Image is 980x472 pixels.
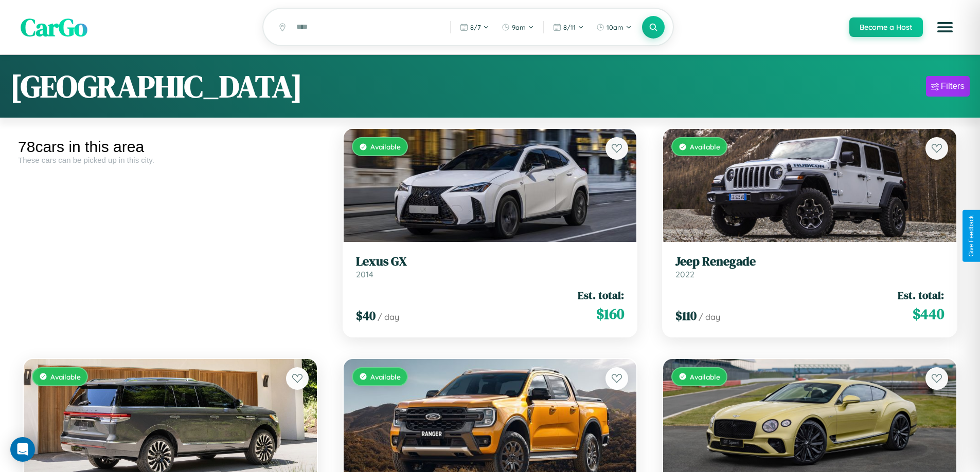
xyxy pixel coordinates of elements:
button: Filters [926,76,970,97]
span: $ 110 [675,307,697,324]
span: $ 440 [913,304,944,324]
button: Open menu [931,13,959,42]
button: 10am [591,19,637,35]
div: These cars can be picked up in this city. [18,156,323,164]
span: / day [699,312,720,322]
button: Become a Host [849,17,923,37]
span: 2022 [675,269,694,279]
button: 8/7 [455,19,494,35]
span: Available [370,142,401,151]
span: 10am [607,23,623,31]
span: 8 / 7 [470,23,481,31]
span: Available [50,372,81,381]
span: Available [370,372,401,381]
div: Open Intercom Messenger [10,437,35,462]
span: 2014 [356,269,373,279]
span: Available [690,372,720,381]
span: 8 / 11 [563,23,576,31]
span: CarGo [21,10,87,44]
span: / day [378,312,399,322]
span: Est. total: [578,288,624,303]
h1: [GEOGRAPHIC_DATA] [10,65,302,107]
a: Jeep Renegade2022 [675,254,944,279]
span: 9am [512,23,526,31]
span: $ 40 [356,307,376,324]
h3: Lexus GX [356,254,625,269]
button: 9am [496,19,539,35]
div: Filters [941,81,965,91]
button: 8/11 [548,19,589,35]
h3: Jeep Renegade [675,254,944,269]
span: Available [690,142,720,151]
span: Est. total: [898,288,944,303]
a: Lexus GX2014 [356,254,625,279]
div: 78 cars in this area [18,138,323,156]
span: $ 160 [596,304,624,324]
div: Give Feedback [968,215,975,257]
